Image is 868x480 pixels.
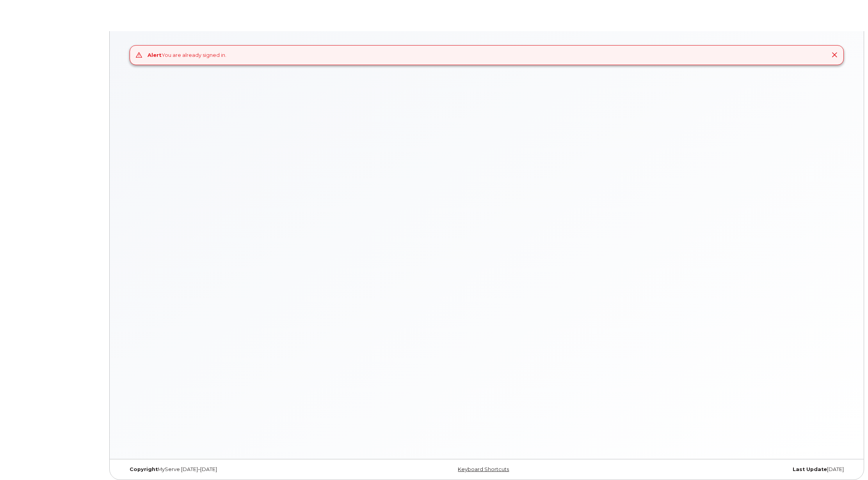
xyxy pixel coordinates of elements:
div: [DATE] [608,466,850,473]
div: MyServe [DATE]–[DATE] [124,466,366,473]
strong: Copyright [130,466,158,472]
div: You are already signed in. [148,51,226,59]
a: Keyboard Shortcuts [458,466,509,472]
strong: Last Update [793,466,827,472]
strong: Alert [148,52,162,58]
